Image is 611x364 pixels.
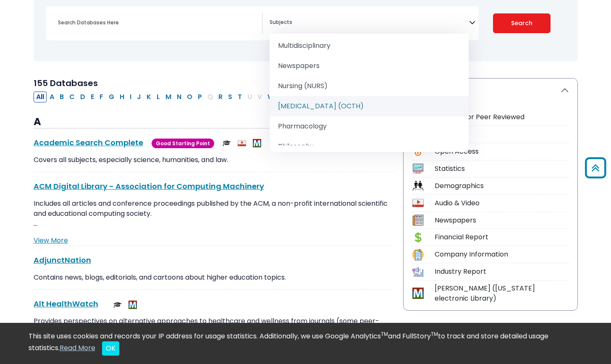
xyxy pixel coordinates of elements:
[435,147,569,157] div: Open Access
[431,330,438,338] sup: TM
[117,92,127,102] button: Filter Results H
[97,92,106,102] button: Filter Results F
[34,155,393,165] p: Covers all subjects, especially science, humanities, and law.
[47,92,57,102] button: Filter Results A
[34,236,68,245] a: View More
[435,112,569,122] div: Scholarly or Peer Reviewed
[381,330,388,338] sup: TM
[412,266,424,278] img: Icon Industry Report
[34,316,393,336] p: Provides perspectives on alternative approaches to healthcare and wellness from journals (some pe...
[223,139,231,147] img: Scholarly or Peer Reviewed
[435,181,569,191] div: Demographics
[60,343,95,353] a: Read More
[412,288,424,299] img: Icon MeL (Michigan electronic Library)
[235,92,244,102] button: Filter Results T
[34,116,393,128] h3: A
[102,341,119,356] button: Close
[152,139,214,148] span: Good Starting Point
[435,283,569,304] div: [PERSON_NAME] ([US_STATE] electronic Library)
[67,92,77,102] button: Filter Results C
[253,139,261,147] img: MeL (Michigan electronic Library)
[144,92,154,102] button: Filter Results K
[184,92,195,102] button: Filter Results O
[435,198,569,208] div: Audio & Video
[57,92,66,102] button: Filter Results B
[435,215,569,225] div: Newspapers
[435,249,569,259] div: Company Information
[270,136,469,157] li: Philosophy
[34,92,317,101] div: Alpha-list to filter by first letter of database name
[238,139,246,147] img: Audio & Video
[34,299,98,309] a: Alt HealthWatch
[435,164,569,174] div: Statistics
[195,92,205,102] button: Filter Results P
[404,79,577,102] button: Icon Legend
[163,92,174,102] button: Filter Results M
[34,92,47,102] button: All
[435,232,569,242] div: Financial Report
[78,92,88,102] button: Filter Results D
[582,161,609,175] a: Back to Top
[412,163,424,174] img: Icon Statistics
[265,92,277,102] button: Filter Results W
[127,92,134,102] button: Filter Results I
[270,96,469,116] li: [MEDICAL_DATA] (OCTH)
[113,301,122,309] img: Scholarly or Peer Reviewed
[412,249,424,260] img: Icon Company Information
[412,215,424,226] img: Icon Newspapers
[493,13,551,33] button: Submit for Search Results
[226,92,235,102] button: Filter Results S
[106,92,117,102] button: Filter Results G
[34,199,393,229] p: Includes all articles and conference proceedings published by the ACM, a non-profit international...
[412,232,424,243] img: Icon Financial Report
[134,92,144,102] button: Filter Results J
[34,77,98,89] span: 155 Databases
[53,16,262,29] input: Search database by title or keyword
[128,301,137,309] img: MeL (Michigan electronic Library)
[34,255,91,265] a: AdjunctNation
[435,267,569,277] div: Industry Report
[34,181,264,191] a: ACM Digital Library - Association for Computing Machinery
[270,20,469,26] textarea: Search
[412,180,424,191] img: Icon Demographics
[435,129,569,139] div: e-Book
[270,36,469,56] li: Multidisciplinary
[270,56,469,76] li: Newspapers
[34,272,393,283] p: Contains news, blogs, editorials, and cartoons about higher education topics.
[174,92,184,102] button: Filter Results N
[34,137,143,148] a: Academic Search Complete
[88,92,97,102] button: Filter Results E
[154,92,163,102] button: Filter Results L
[216,92,225,102] button: Filter Results R
[270,76,469,96] li: Nursing (NURS)
[270,116,469,136] li: Pharmacology
[29,331,583,356] div: This site uses cookies and records your IP address for usage statistics. Additionally, we use Goo...
[412,197,424,209] img: Icon Audio & Video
